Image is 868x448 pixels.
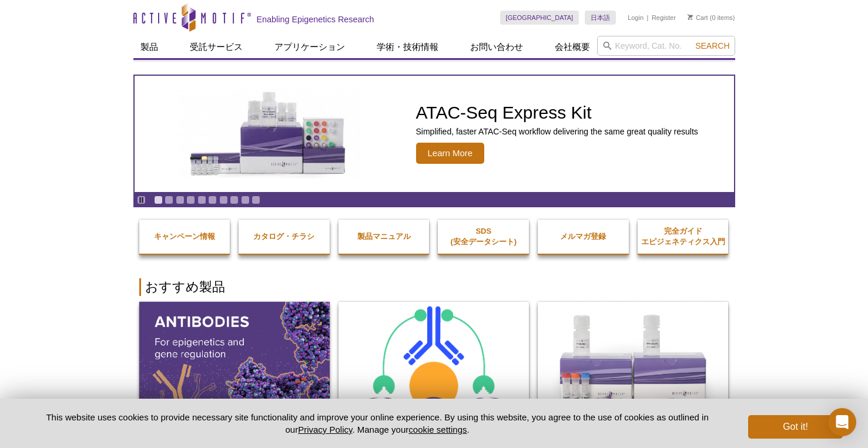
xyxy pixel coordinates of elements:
[154,196,163,204] a: Go to slide 1
[135,76,734,192] a: ATAC-Seq Express Kit ATAC-Seq Express Kit Simplified, faster ATAC-Seq workflow delivering the sam...
[139,278,729,296] h2: おすすめ製品
[688,14,708,22] a: Cart
[463,36,530,58] a: お問い合わせ
[339,220,430,254] a: 製品マニュアル
[139,302,330,417] img: All Antibodies
[450,227,517,246] strong: SDS (安全データシート)
[219,196,228,204] a: Go to slide 7
[438,214,529,259] a: SDS(安全データシート)
[183,36,250,58] a: 受託サービス
[197,196,206,204] a: Go to slide 5
[135,76,734,192] article: ATAC-Seq Express Kit
[267,36,352,58] a: アプリケーション
[500,11,579,25] a: [GEOGRAPHIC_DATA]
[176,196,185,204] a: Go to slide 3
[208,196,217,204] a: Go to slide 6
[357,232,411,241] strong: 製品マニュアル
[748,415,842,439] button: Got it!
[239,220,330,254] a: カタログ・チラシ
[548,36,597,58] a: 会社概要
[230,196,239,204] a: Go to slide 8
[416,143,485,164] span: Learn More
[647,11,649,25] li: |
[370,36,445,58] a: 学術・技術情報
[257,14,374,25] h2: Enabling Epigenetics Research
[416,104,698,122] h2: ATAC-Seq Express Kit
[408,425,467,434] button: cookie settings
[172,89,366,178] img: ATAC-Seq Express Kit
[538,220,629,254] a: メルマガ登録
[688,14,693,20] img: Your Cart
[241,196,250,204] a: Go to slide 9
[560,232,606,241] strong: メルマガ登録
[695,41,729,50] span: Search
[652,14,676,22] a: Register
[339,302,529,417] img: ChIC/CUT&RUN Assay Kit
[828,408,856,436] div: Open Intercom Messenger
[692,41,733,51] button: Search
[133,36,165,58] a: 製品
[538,302,728,417] img: DNA Library Prep Kit for Illumina
[253,232,314,241] strong: カタログ・チラシ
[585,11,616,25] a: 日本語
[641,227,725,246] strong: 完全ガイド エピジェネティクス入門
[628,14,644,22] a: Login
[26,411,729,436] p: This website uses cookies to provide necessary site functionality and improve your online experie...
[186,196,195,204] a: Go to slide 4
[688,11,735,25] li: (0 items)
[252,196,260,204] a: Go to slide 10
[139,220,230,254] a: キャンペーン情報
[137,196,146,204] a: Toggle autoplay
[638,214,729,259] a: 完全ガイドエピジェネティクス入門
[597,36,735,56] input: Keyword, Cat. No.
[416,126,698,137] p: Simplified, faster ATAC-Seq workflow delivering the same great quality results
[154,232,215,241] strong: キャンペーン情報
[298,425,352,434] a: Privacy Policy
[165,196,173,204] a: Go to slide 2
